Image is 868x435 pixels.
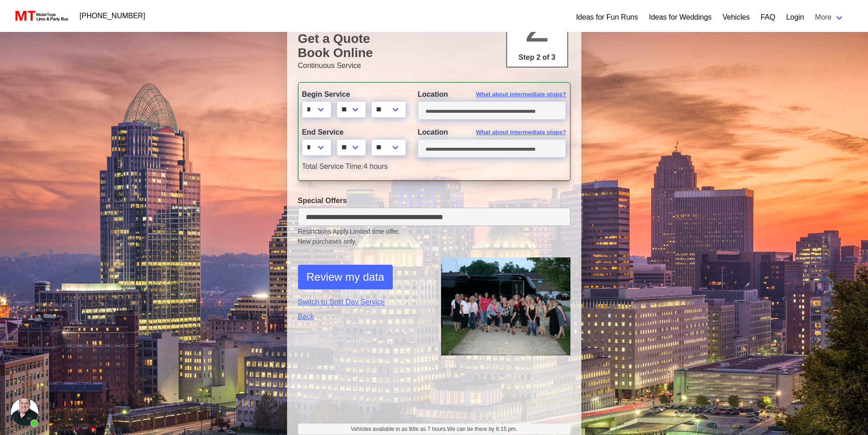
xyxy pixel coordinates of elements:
a: Open chat [11,398,38,426]
p: Continuous Service [298,60,570,71]
span: Location [418,90,448,98]
label: Special Offers [298,195,570,206]
a: FAQ [760,12,775,23]
img: MotorToys Logo [13,10,69,22]
span: What about intermediate stops? [476,128,566,137]
button: Review my data [298,265,393,289]
a: Login [786,12,804,23]
label: End Service [302,127,404,138]
a: Ideas for Fun Runs [576,12,638,23]
p: Step 2 of 3 [511,52,564,63]
a: Back [298,311,427,322]
img: 1.png [441,257,570,355]
div: 4 hours [295,161,573,172]
small: Restrictions Apply. [298,228,570,246]
span: Review my data [307,269,385,285]
span: Limited time offer. [350,227,400,236]
span: What about intermediate stops? [476,90,566,99]
span: We can be there by 6:15 pm. [447,426,517,432]
a: Switch to Split Day Service [298,297,427,308]
span: New purchases only. [298,237,570,246]
h1: Get a Quote Book Online [298,31,570,60]
a: More [810,8,850,26]
span: Location [418,128,448,136]
a: Vehicles [723,12,750,23]
span: Total Service Time: [302,162,364,170]
a: Ideas for Weddings [649,12,712,23]
a: [PHONE_NUMBER] [74,7,151,25]
span: Vehicles available in as little as 7 hours. [351,425,517,433]
label: Begin Service [302,89,404,100]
